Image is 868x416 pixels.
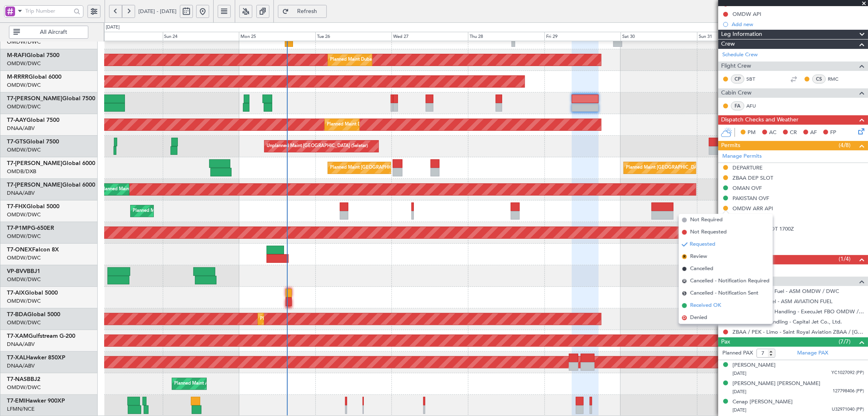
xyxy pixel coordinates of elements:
span: T7-GTS [7,139,26,145]
a: DNAA/ABV [7,125,35,132]
span: Leg Information [721,30,762,39]
span: T7-NAS [7,376,27,382]
a: OMDW/DWC [7,81,41,89]
span: T7-EMI [7,398,26,404]
div: OMDW API [732,11,761,18]
div: Planned Maint Dubai (Al Maktoum Intl) [330,54,410,66]
span: Pax [721,337,730,347]
a: OMDW/DWC [7,211,41,218]
span: (1/4) [839,255,851,263]
a: T7-BDAGlobal 5000 [7,312,60,317]
div: Fri 29 [544,32,621,42]
a: Schedule Crew [722,51,758,59]
a: VP-BVVBBJ1 [7,269,40,274]
div: [PERSON_NAME] [732,361,776,370]
span: T7-XAM [7,333,28,339]
span: Denied [690,314,707,322]
span: (7/7) [839,337,851,346]
span: Permits [721,141,740,150]
span: Not Requested [690,228,727,236]
span: T7-P1MP [7,225,31,231]
span: YC1027092 (PP) [831,370,864,376]
span: Review [690,253,707,261]
span: Not Required [690,216,723,224]
a: SBT [746,75,765,83]
a: T7-FHXGlobal 5000 [7,204,59,209]
span: T7-FHX [7,204,26,209]
span: All Aircraft [22,29,85,35]
span: AC [769,129,776,137]
div: Mon 25 [239,32,315,42]
span: M-RRRR [7,74,28,80]
button: Refresh [278,5,327,18]
span: Dispatch Checks and Weather [721,115,798,125]
span: (4/8) [839,141,851,150]
div: CP [731,75,744,84]
span: T7-XAL [7,355,26,361]
a: M-RAFIGlobal 7500 [7,53,59,58]
span: T7-BDA [7,312,27,317]
a: Manage Permits [722,152,762,161]
div: Wed 27 [391,32,468,42]
a: OMDW/DWC [7,146,41,154]
a: T7-XAMGulfstream G-200 [7,333,75,339]
a: OMDW / DWC - Fuel - ASM OMDW / DWC [732,288,839,295]
a: DNAA/ABV [7,189,35,197]
span: T7-AIX [7,290,25,296]
a: OMDW/DWC [7,276,41,283]
div: Sun 24 [163,32,239,42]
div: OMAN OVF [732,185,762,191]
a: T7-AIXGlobal 5000 [7,290,58,296]
a: T7-GTSGlobal 7500 [7,139,59,145]
span: T7-ONEX [7,247,32,253]
a: OMDW/DWC [7,233,41,240]
div: Sat 23 [86,32,163,42]
span: [DATE] - [DATE] [138,8,177,15]
span: Cancelled [690,265,713,273]
div: FA [731,101,744,110]
a: T7-ONEXFalcon 8X [7,247,59,253]
div: Planned Maint Dubai (Al Maktoum Intl) [327,119,407,131]
a: OMDW/DWC [7,254,41,262]
div: Planned Maint Abuja ([PERSON_NAME] Intl) [174,378,266,390]
span: 127798406 (PP) [833,388,864,395]
div: Thu 28 [468,32,544,42]
a: Manage PAX [797,349,828,357]
a: RMC [828,75,846,83]
a: ZBAA / PEK - Handling - Capital Jet Co., Ltd. [732,318,842,325]
div: CS [812,75,826,84]
div: PAKISTAN OVF [732,195,769,202]
span: T7-[PERSON_NAME] [7,161,62,166]
span: T7-[PERSON_NAME] [7,96,62,101]
span: D [682,315,687,320]
span: Received OK [690,302,721,310]
a: T7-NASBBJ2 [7,376,40,382]
input: Trip Number [25,5,71,17]
a: T7-EMIHawker 900XP [7,398,65,404]
div: [DATE] [106,24,120,31]
a: OMDW/DWC [7,103,41,110]
div: Planned Maint Dubai (Al Maktoum Intl) [260,313,340,325]
span: Cabin Crew [721,88,752,98]
a: M-RRRRGlobal 6000 [7,74,61,80]
a: T7-[PERSON_NAME]Global 6000 [7,182,95,188]
div: Sun 31 [697,32,774,42]
a: OMDB/DXB [7,168,36,175]
span: VP-BVV [7,269,27,274]
span: PM [748,129,756,137]
span: R [682,254,687,259]
a: AFU [746,102,765,110]
a: T7-AAYGlobal 7500 [7,117,59,123]
a: DNAA/ABV [7,362,35,370]
div: Sat 30 [621,32,697,42]
span: Crew [721,40,735,49]
span: Refresh [291,9,324,14]
span: [DATE] [732,407,746,413]
a: OMDW/DWC [7,384,41,391]
span: M-RAFI [7,53,26,58]
span: T7-AAY [7,117,26,123]
a: DNAA/ABV [7,341,35,348]
a: OMDW/DWC [7,38,41,46]
span: CR [790,129,797,137]
span: S [682,291,687,296]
